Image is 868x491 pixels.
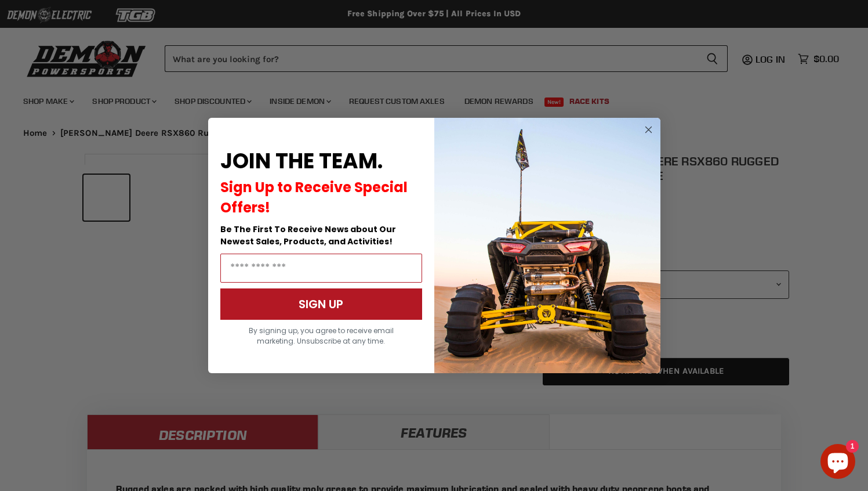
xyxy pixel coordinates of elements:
[434,118,660,373] img: a9095488-b6e7-41ba-879d-588abfab540b.jpeg
[220,288,422,320] button: SIGN UP
[220,146,383,176] span: JOIN THE TEAM.
[817,444,859,482] inbox-online-store-chat: Shopify online store chat
[249,326,394,346] span: By signing up, you agree to receive email marketing. Unsubscribe at any time.
[220,178,408,217] span: Sign Up to Receive Special Offers!
[220,223,396,247] span: Be The First To Receive News about Our Newest Sales, Products, and Activities!
[220,254,422,283] input: Email Address
[641,122,656,137] button: Close dialog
